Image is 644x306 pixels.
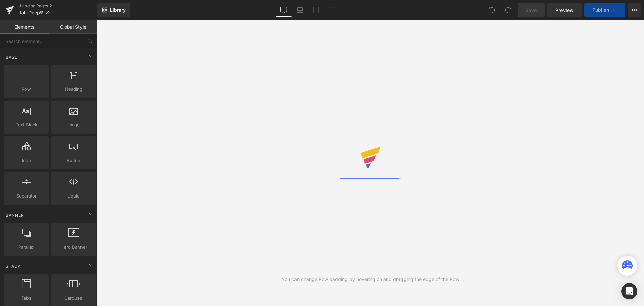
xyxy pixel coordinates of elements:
div: You can change Row padding by hovering on and dragging the edge of the Row [282,276,459,283]
a: Preview [547,3,582,17]
button: More [628,3,641,17]
span: Banner [5,212,25,218]
span: Hero Banner [53,244,94,251]
span: Tabs [6,295,47,302]
button: Redo [501,3,515,17]
span: Parallax [6,244,47,251]
span: Separator [6,192,47,200]
span: IaluDeep® [20,10,43,15]
span: Image [53,121,94,128]
a: Mobile [324,3,340,17]
span: Preview [555,7,574,14]
span: Icon [6,157,47,164]
a: Laptop [292,3,308,17]
a: Tablet [308,3,324,17]
button: Publish [584,3,625,17]
button: Undo [485,3,499,17]
span: Carousel [53,295,94,302]
span: Base [5,54,18,60]
span: Stack [5,263,21,269]
div: Open Intercom Messenger [621,283,637,299]
span: Heading [53,86,94,93]
span: Button [53,157,94,164]
span: Save [526,7,537,14]
span: Row [6,86,47,93]
a: Desktop [276,3,292,17]
a: New Library [97,3,130,17]
span: Publish [592,7,609,13]
span: Liquid [53,192,94,200]
a: Global Style [49,20,97,34]
span: Library [110,7,126,13]
a: Landing Pages [20,3,97,9]
span: Text Block [6,121,47,128]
